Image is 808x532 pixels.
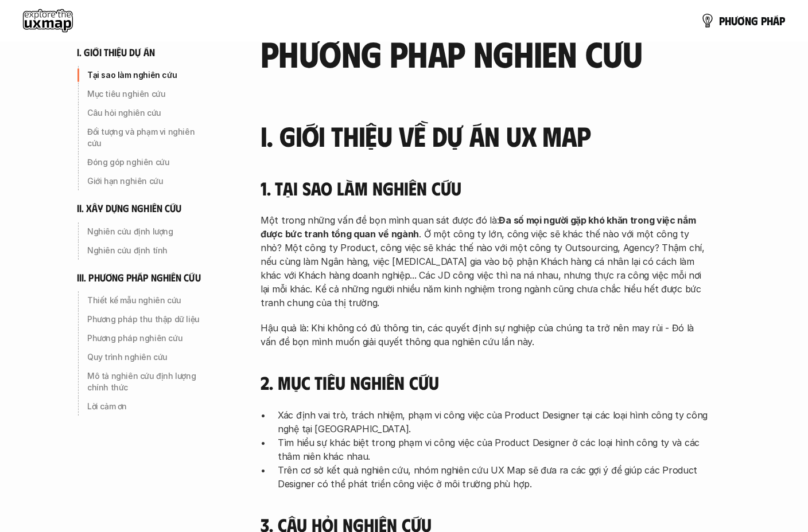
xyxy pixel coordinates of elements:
[77,104,215,122] a: Câu hỏi nghiên cứu
[767,14,773,27] span: h
[761,14,767,27] span: p
[725,14,731,27] span: h
[261,121,708,151] h3: I. Giới thiệu về dự án UX Map
[77,310,215,328] a: Phương pháp thu thập dữ liệu
[77,222,215,241] a: Nghiên cứu định lượng
[77,153,215,171] a: Đóng góp nghiên cứu
[773,14,779,27] span: á
[77,241,215,260] a: Nghiên cứu định tính
[278,463,708,491] p: Trên cơ sở kết quả nghiên cứu, nhóm nghiên cứu UX Map sẽ đưa ra các gợi ý để giúp các Product Des...
[87,314,210,325] p: Phương pháp thu thập dữ liệu
[745,14,751,27] span: n
[87,401,210,412] p: Lời cảm ơn
[751,14,758,27] span: g
[87,245,210,256] p: Nghiên cứu định tính
[719,14,725,27] span: p
[278,408,708,436] p: Xác định vai trò, trách nhiệm, phạm vi công việc của Product Designer tại các loại hình công ty c...
[77,348,215,366] a: Quy trình nghiên cứu
[77,397,215,416] a: Lời cảm ơn
[261,213,708,310] p: Một trong những vấn đề bọn mình quan sát được đó là: . Ở một công ty lớn, công việc sẽ khác thế n...
[261,177,708,199] h4: 1. Tại sao làm nghiên cứu
[737,14,745,27] span: ơ
[77,271,201,284] h6: iii. phương pháp nghiên cứu
[87,332,210,344] p: Phương pháp nghiên cứu
[77,202,181,215] h6: ii. xây dựng nghiên cứu
[278,436,708,463] p: Tìm hiểu sự khác biệt trong phạm vi công việc của Product Designer ở các loại hình công ty và các...
[77,291,215,310] a: Thiết kế mẫu nghiên cứu
[77,66,215,84] a: Tại sao làm nghiên cứu
[87,69,210,81] p: Tại sao làm nghiên cứu
[87,107,210,119] p: Câu hỏi nghiên cứu
[77,172,215,190] a: Giới hạn nghiên cứu
[87,88,210,100] p: Mục tiêu nghiên cứu
[77,329,215,347] a: Phương pháp nghiên cứu
[261,371,708,393] h4: 2. Mục tiêu nghiên cứu
[701,9,785,32] a: phươngpháp
[77,123,215,152] a: Đối tượng và phạm vi nghiên cứu
[77,367,215,397] a: Mô tả nghiên cứu định lượng chính thức
[261,321,708,349] p: Hậu quả là: Khi không có đủ thông tin, các quyết định sự nghiệp của chúng ta trở nên may rủi - Đó...
[779,14,785,27] span: p
[731,14,737,27] span: ư
[261,33,708,72] h2: phương pháp nghiên cứu
[87,295,210,306] p: Thiết kế mẫu nghiên cứu
[87,226,210,237] p: Nghiên cứu định lượng
[87,157,210,168] p: Đóng góp nghiên cứu
[87,175,210,187] p: Giới hạn nghiên cứu
[77,85,215,103] a: Mục tiêu nghiên cứu
[87,126,210,149] p: Đối tượng và phạm vi nghiên cứu
[77,46,155,59] h6: i. giới thiệu dự án
[87,370,210,393] p: Mô tả nghiên cứu định lượng chính thức
[87,351,210,363] p: Quy trình nghiên cứu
